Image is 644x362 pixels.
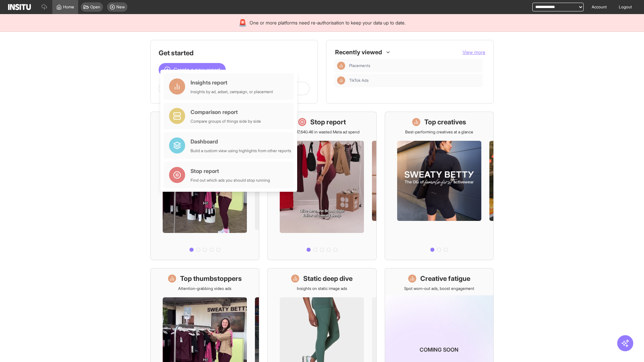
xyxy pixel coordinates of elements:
span: Placements [349,63,370,68]
h1: Stop report [310,117,346,127]
button: Create a new report [159,63,226,76]
div: Find out which ads you should stop running [191,178,270,183]
span: Home [63,4,74,10]
button: View more [463,49,485,56]
div: Build a custom view using highlights from other reports [191,148,291,154]
div: Insights [337,76,345,84]
div: Dashboard [191,137,291,145]
h1: Get started [159,48,310,58]
p: Insights on static image ads [297,286,347,291]
span: One or more platforms need re-authorisation to keep your data up to date. [250,19,406,26]
span: TikTok Ads [349,78,369,83]
a: Stop reportSave £17,640.46 in wasted Meta ad spend [267,112,376,260]
a: What's live nowSee all active ads instantly [150,112,259,260]
span: Open [90,4,100,10]
div: 🚨 [238,18,247,27]
span: Placements [349,63,480,68]
div: Comparison report [191,108,261,116]
div: Insights by ad, adset, campaign, or placement [191,89,273,95]
h1: Top thumbstoppers [180,274,242,283]
a: Top creativesBest-performing creatives at a glance [385,112,494,260]
p: Save £17,640.46 in wasted Meta ad spend [284,129,360,135]
p: Attention-grabbing video ads [178,286,231,291]
div: Compare groups of things side by side [191,119,261,124]
h1: Static deep dive [303,274,353,283]
div: Stop report [191,167,270,175]
div: Insights [337,62,345,70]
p: Best-performing creatives at a glance [405,129,473,135]
span: Create a new report [173,66,220,74]
span: View more [463,49,485,55]
img: Logo [8,4,31,10]
h1: Top creatives [424,117,466,127]
div: Insights report [191,78,273,86]
span: New [116,4,125,10]
span: TikTok Ads [349,78,480,83]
